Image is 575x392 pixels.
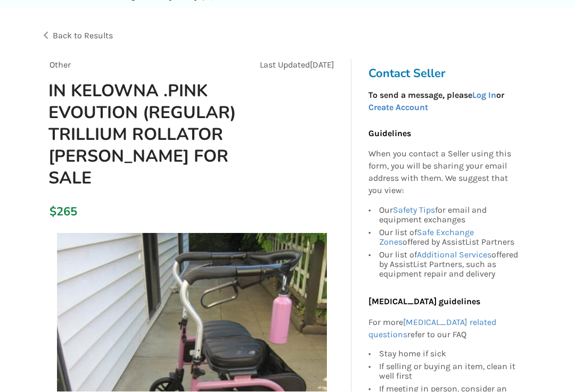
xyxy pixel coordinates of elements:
a: [MEDICAL_DATA] related questions [368,318,496,340]
a: Create Account [368,103,428,113]
div: If selling or buying an item, clean it well first [379,361,521,383]
div: Stay home if sick [379,349,521,361]
div: Our list of offered by AssistList Partners, such as equipment repair and delivery [379,249,521,279]
h3: Contact Seller [368,66,526,81]
span: Back to Results [53,31,113,41]
h1: IN KELOWNA .PINK EVOUTION (REGULAR) TRILLIUM ROLLATOR [PERSON_NAME] FOR SALE [40,80,248,190]
p: For more refer to our FAQ [368,317,521,341]
div: Our list of offered by AssistList Partners [379,227,521,249]
a: Additional Services [417,250,491,260]
b: [MEDICAL_DATA] guidelines [368,297,480,307]
strong: To send a message, please or [368,90,504,113]
p: When you contact a Seller using this form, you will be sharing your email address with them. We s... [368,148,521,197]
span: [DATE] [310,60,334,70]
b: Guidelines [368,129,411,139]
a: Safe Exchange Zones [379,228,474,247]
a: Log In [472,90,496,101]
div: $265 [50,205,51,220]
span: Other [50,60,71,70]
a: Safety Tips [393,205,435,215]
span: Last Updated [260,60,310,70]
div: Our for email and equipment exchanges [379,206,521,227]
